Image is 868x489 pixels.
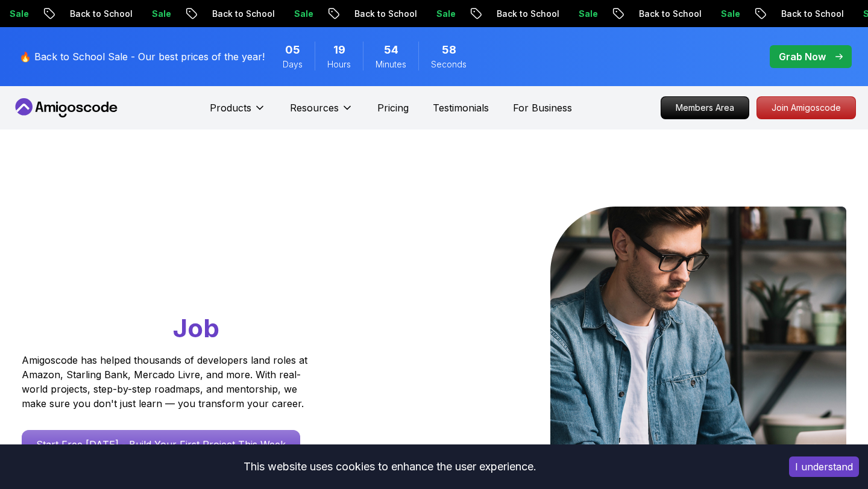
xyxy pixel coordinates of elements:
a: Pricing [377,101,409,115]
span: Minutes [376,58,406,70]
button: Products [210,101,266,125]
p: Back to School [771,8,853,20]
p: Sale [426,8,465,20]
a: For Business [513,101,572,115]
button: Accept cookies [789,456,859,477]
span: Days [283,58,303,70]
p: Sale [568,8,607,20]
a: Testimonials [433,101,489,115]
p: Back to School [60,8,142,20]
p: Join Amigoscode [757,97,855,119]
p: Sale [284,8,322,20]
span: 54 Minutes [384,42,398,58]
p: Back to School [486,8,568,20]
span: 58 Seconds [442,42,456,58]
p: Back to School [202,8,284,20]
p: Resources [290,101,339,115]
span: 5 Days [285,42,300,58]
p: Sale [142,8,180,20]
p: 🔥 Back to School Sale - Our best prices of the year! [19,49,265,64]
span: 19 Hours [333,42,345,58]
a: Start Free [DATE] - Build Your First Project This Week [22,430,300,459]
p: Grab Now [779,49,826,64]
span: Seconds [431,58,467,70]
span: Job [173,313,219,343]
a: Members Area [661,96,749,119]
p: Back to School [629,8,711,20]
button: Resources [290,101,353,125]
div: This website uses cookies to enhance the user experience. [9,453,771,480]
a: Join Amigoscode [756,96,856,119]
p: Products [210,101,251,115]
p: Amigoscode has helped thousands of developers land roles at Amazon, Starling Bank, Mercado Livre,... [22,353,311,411]
p: Sale [711,8,749,20]
span: Hours [327,58,351,70]
p: Members Area [661,97,749,119]
h1: Go From Learning to Hired: Master Java, Spring Boot & Cloud Skills That Get You the [22,207,354,346]
p: Back to School [344,8,426,20]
